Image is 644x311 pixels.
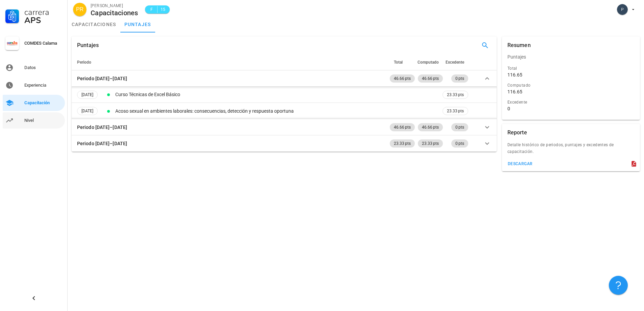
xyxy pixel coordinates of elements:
span: Computado [418,60,439,65]
a: Nivel [3,112,65,129]
span: 15 [160,6,166,13]
span: Periodo [77,60,91,65]
span: 0 pts [455,139,464,148]
span: 23.33 pts [447,108,464,114]
td: Curso Técnicas de Excel Básico [114,87,441,103]
div: descargar [507,161,533,166]
a: puntajes [120,16,155,32]
a: capacitaciones [68,16,120,32]
div: Reporte [507,124,527,141]
button: descargar [505,159,535,169]
span: 0 pts [455,123,464,131]
div: COMDES Calama [24,41,62,46]
span: F [149,6,154,13]
span: 23.33 pts [394,139,411,148]
span: 46.66 pts [394,74,411,83]
div: Capacitaciones [91,9,138,17]
div: Nivel [24,118,62,123]
td: Acoso sexual en ambientes laborales: consecuencias, detección y respuesta oportuna [114,103,441,119]
span: 46.66 pts [422,123,439,131]
th: Excedente [444,54,470,70]
span: Excedente [446,60,464,65]
a: Datos [3,60,65,76]
span: PR [76,3,84,16]
div: Capacitación [24,100,62,106]
a: Capacitación [3,95,65,111]
div: Carrera [24,8,62,16]
span: Total [394,60,403,65]
span: 23.33 pts [447,91,464,98]
div: Puntajes [502,49,640,65]
div: [PERSON_NAME] [91,2,138,9]
div: Experiencia [24,83,62,88]
div: Datos [24,65,62,70]
div: Detalle histórico de periodos, puntajes y excedentes de capacitación. [502,141,640,159]
div: 116.65 [507,89,522,95]
span: 0 pts [455,74,464,83]
div: Excedente [507,99,635,106]
div: APS [24,16,62,24]
div: Periodo [DATE]–[DATE] [77,75,127,82]
a: Experiencia [3,77,65,93]
div: avatar [73,3,87,16]
span: [DATE] [81,107,93,115]
span: 46.66 pts [422,74,439,83]
div: Resumen [507,37,531,54]
div: 0 [507,106,510,112]
th: Total [388,54,416,70]
th: Computado [416,54,444,70]
div: Total [507,65,635,72]
div: Puntajes [77,37,99,54]
div: Periodo [DATE]–[DATE] [77,140,127,147]
div: Periodo [DATE]–[DATE] [77,124,127,131]
div: Computado [507,82,635,89]
span: [DATE] [81,91,93,98]
span: 23.33 pts [422,139,439,148]
span: 46.66 pts [394,123,411,131]
th: Periodo [72,54,388,70]
div: avatar [617,4,628,15]
div: 116.65 [507,72,522,78]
